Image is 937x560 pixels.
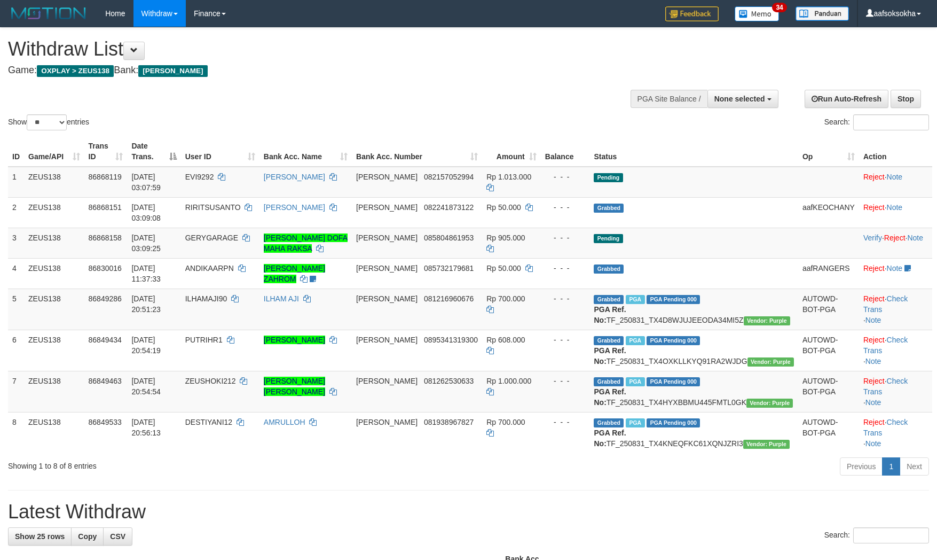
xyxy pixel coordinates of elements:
[131,264,161,283] span: [DATE] 11:37:33
[882,457,900,476] a: 1
[356,264,418,273] span: [PERSON_NAME]
[264,173,325,181] a: [PERSON_NAME]
[594,336,624,345] span: Grabbed
[264,336,325,344] a: [PERSON_NAME]
[798,258,859,289] td: aafRANGERS
[863,418,885,426] a: Reject
[356,294,418,303] span: [PERSON_NAME]
[424,203,474,212] span: Copy 082241873122 to clipboard
[84,136,128,167] th: Trans ID: activate to sort column ascending
[743,440,790,449] span: Vendor URL: https://trx4.1velocity.biz
[824,527,929,543] label: Search:
[594,234,623,243] span: Pending
[840,457,883,476] a: Previous
[8,501,929,523] h1: Latest Withdraw
[594,346,626,365] b: PGA Ref. No:
[863,377,885,385] a: Reject
[8,412,24,453] td: 8
[24,330,84,371] td: ZEUS138
[8,114,89,130] label: Show entries
[259,136,352,167] th: Bank Acc. Name: activate to sort column ascending
[8,136,24,167] th: ID
[853,114,929,130] input: Search:
[859,167,932,198] td: ·
[863,336,885,344] a: Reject
[185,264,234,273] span: ANDIKAARPN
[185,234,238,242] span: GERYGARAGE
[486,234,525,242] span: Rp 905.000
[594,173,623,182] span: Pending
[8,197,24,228] td: 2
[887,264,903,273] a: Note
[486,264,521,273] span: Rp 50.000
[859,228,932,258] td: · ·
[545,417,586,427] div: - - -
[89,294,122,303] span: 86849286
[356,336,418,344] span: [PERSON_NAME]
[89,418,122,426] span: 86849533
[8,289,24,330] td: 5
[89,203,122,212] span: 86868151
[8,38,614,60] h1: Withdraw List
[185,377,236,385] span: ZEUSHOKI212
[735,6,779,21] img: Button%20Memo.svg
[89,173,122,181] span: 86868119
[594,387,626,407] b: PGA Ref. No:
[8,371,24,412] td: 7
[482,136,541,167] th: Amount: activate to sort column ascending
[863,377,908,396] a: Check Trans
[264,294,299,303] a: ILHAM AJI
[594,295,624,304] span: Grabbed
[594,265,624,274] span: Grabbed
[589,289,798,330] td: TF_250831_TX4D8WJUJEEODA34MI5Z
[37,65,114,77] span: OXPLAY > ZEUS138
[747,357,794,367] span: Vendor URL: https://trx4.1velocity.biz
[853,527,929,543] input: Search:
[594,305,626,324] b: PGA Ref. No:
[8,258,24,289] td: 4
[863,203,885,212] a: Reject
[545,376,586,386] div: - - -
[110,532,125,541] span: CSV
[626,336,644,345] span: Marked by aafRornrotha
[798,289,859,330] td: AUTOWD-BOT-PGA
[138,65,207,77] span: [PERSON_NAME]
[859,197,932,228] td: ·
[356,234,418,242] span: [PERSON_NAME]
[714,95,765,103] span: None selected
[8,167,24,198] td: 1
[907,234,923,242] a: Note
[264,264,325,283] a: [PERSON_NAME] ZAHROM
[127,136,180,167] th: Date Trans.: activate to sort column descending
[185,294,227,303] span: ILHAMAJI90
[24,228,84,258] td: ZEUS138
[89,264,122,273] span: 86830016
[665,6,719,21] img: Feedback.jpg
[356,203,418,212] span: [PERSON_NAME]
[24,167,84,198] td: ZEUS138
[185,173,214,181] span: EVI9292
[707,90,778,108] button: None selected
[863,264,885,273] a: Reject
[594,418,624,427] span: Grabbed
[746,399,793,408] span: Vendor URL: https://trx4.1velocity.biz
[8,5,89,21] img: MOTION_logo.png
[859,136,932,167] th: Action
[185,418,232,426] span: DESTIYANI12
[863,294,908,314] a: Check Trans
[859,258,932,289] td: ·
[356,173,418,181] span: [PERSON_NAME]
[264,377,325,396] a: [PERSON_NAME] [PERSON_NAME]
[24,412,84,453] td: ZEUS138
[185,203,241,212] span: RIRITSUSANTO
[887,203,903,212] a: Note
[264,234,348,253] a: [PERSON_NAME] DOFA MAHA RAKSA
[424,234,474,242] span: Copy 085804861953 to clipboard
[545,202,586,213] div: - - -
[181,136,259,167] th: User ID: activate to sort column ascending
[865,357,881,365] a: Note
[356,377,418,385] span: [PERSON_NAME]
[631,90,707,108] div: PGA Site Balance /
[859,289,932,330] td: · ·
[863,173,885,181] a: Reject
